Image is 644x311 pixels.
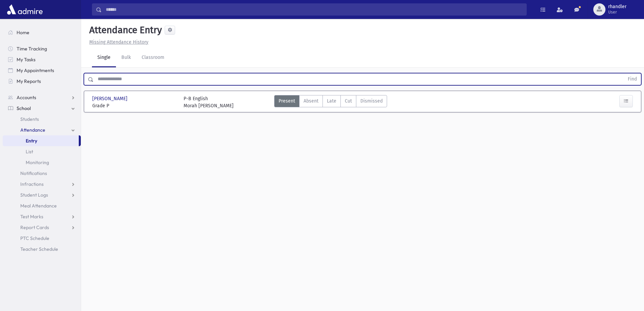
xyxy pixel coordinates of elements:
a: Home [3,27,81,38]
u: Missing Attendance History [89,39,148,45]
a: Test Marks [3,211,81,222]
span: User [608,9,626,15]
a: Accounts [3,92,81,103]
span: Infractions [20,181,44,187]
span: Cut [345,97,352,105]
a: Student Logs [3,190,81,200]
span: Students [20,116,39,122]
a: Notifications [3,168,81,179]
a: Infractions [3,179,81,190]
span: Entry [26,138,37,144]
div: AttTypes [274,95,387,109]
img: AdmirePro [5,3,44,16]
a: PTC Schedule [3,233,81,244]
a: Students [3,114,81,125]
a: Meal Attendance [3,200,81,211]
a: Monitoring [3,157,81,168]
button: Find [624,73,641,85]
a: List [3,146,81,157]
span: Report Cards [20,224,49,230]
a: Attendance [3,125,81,135]
a: My Appointments [3,65,81,76]
span: Accounts [17,94,36,101]
a: Report Cards [3,222,81,233]
a: School [3,103,81,114]
a: My Tasks [3,54,81,65]
span: School [17,105,31,111]
a: Classroom [136,48,170,67]
a: Missing Attendance History [87,39,148,45]
span: Time Tracking [17,46,47,52]
span: My Appointments [17,67,54,73]
a: Entry [3,135,79,146]
span: PTC Schedule [20,235,49,241]
span: Dismissed [360,97,383,105]
a: My Reports [3,76,81,87]
span: Student Logs [20,192,48,198]
span: Attendance [20,127,45,133]
span: Late [327,97,336,105]
span: Present [279,97,295,105]
input: Search [102,3,526,16]
a: Bulk [116,48,136,67]
span: My Reports [17,78,41,84]
div: P-B English Morah [PERSON_NAME] [184,95,234,109]
h5: Attendance Entry [87,24,162,36]
span: Notifications [20,170,47,176]
a: Teacher Schedule [3,244,81,254]
span: List [26,149,33,155]
span: Home [17,29,29,36]
span: Meal Attendance [20,203,57,209]
span: Monitoring [26,159,49,165]
a: Time Tracking [3,43,81,54]
span: Grade P [92,102,177,109]
span: Absent [304,97,318,105]
span: My Tasks [17,57,35,63]
span: Teacher Schedule [20,246,58,252]
a: Single [92,48,116,67]
span: [PERSON_NAME] [92,95,129,102]
span: rhandler [608,4,626,9]
span: Test Marks [20,214,43,220]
